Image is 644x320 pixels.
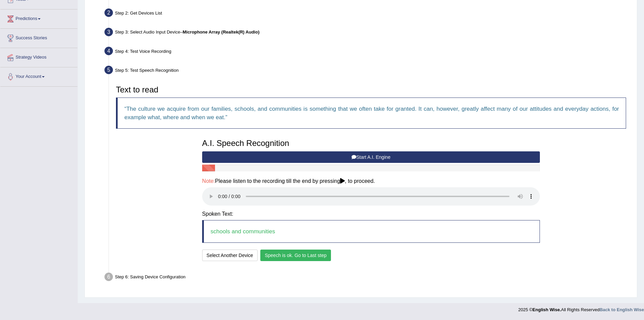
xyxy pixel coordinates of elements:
q: The culture we acquire from our families, schools, and communities is something that we often tak... [124,106,619,121]
h4: Please listen to the recording till the end by pressing , to proceed. [202,178,540,184]
a: Success Stories [0,29,77,46]
div: Step 2: Get Devices List [101,6,634,21]
h4: Spoken Text: [202,211,540,217]
div: Step 3: Select Audio Input Device [101,26,634,41]
blockquote: schools and communities [202,220,540,243]
span: Note: [202,178,215,184]
strong: English Wise. [532,307,561,312]
div: Step 5: Test Speech Recognition [101,64,634,79]
a: Predictions [0,9,77,26]
button: Speech is ok. Go to Last step [260,250,331,261]
span: – [180,29,260,35]
a: Your Account [0,67,77,84]
div: Step 6: Saving Device Configuration [101,271,634,285]
h3: A.I. Speech Recognition [202,139,540,148]
div: Step 4: Test Voice Recording [101,45,634,60]
button: Start A.I. Engine [202,151,540,163]
h3: Text to read [116,85,626,94]
a: Back to English Wise [600,307,644,312]
b: Microphone Array (Realtek(R) Audio) [183,29,259,35]
div: 2025 © All Rights Reserved [518,303,644,313]
button: Select Another Device [202,250,258,261]
a: Strategy Videos [0,48,77,65]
